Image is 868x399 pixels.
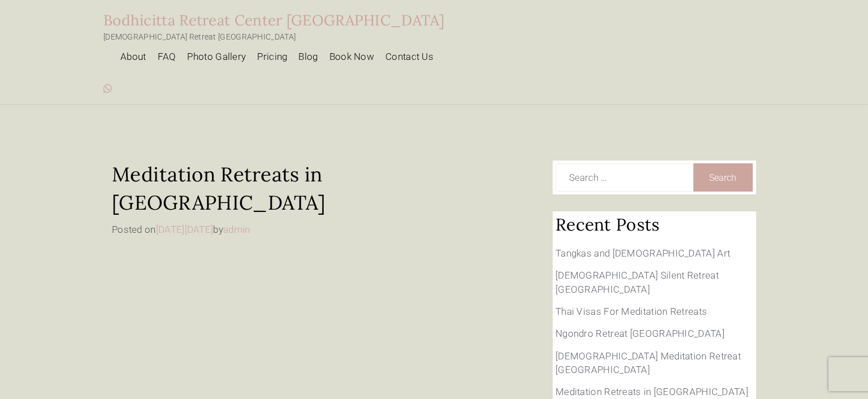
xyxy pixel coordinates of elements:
time: [DATE] [185,224,214,235]
a: Bodhicitta Retreat Center [GEOGRAPHIC_DATA] [103,11,444,29]
a: Contact Us [377,51,436,71]
a: FAQ [149,51,179,71]
input: Search [693,163,753,192]
a: Ngondro Retreat [GEOGRAPHIC_DATA] [555,328,724,339]
span: Posted on [112,224,213,235]
a: [DEMOGRAPHIC_DATA] Meditation Retreat [GEOGRAPHIC_DATA] [555,350,741,375]
a: Blog [290,51,320,71]
a: Thai Visas For Meditation Retreats [555,306,707,317]
a: Pricing [249,51,290,71]
p: [DEMOGRAPHIC_DATA] Retreat [GEOGRAPHIC_DATA] [103,32,444,43]
a: About [112,51,149,71]
h2: Recent Posts [555,214,753,235]
a: [DEMOGRAPHIC_DATA] Silent Retreat [GEOGRAPHIC_DATA] [555,270,719,294]
a: admin [223,224,250,235]
time: [DATE] [156,224,185,235]
h1: Meditation Retreats in [GEOGRAPHIC_DATA] [112,161,536,217]
a: Book Now [321,51,377,71]
span: by [213,224,250,235]
a: Photo Gallery [179,51,249,71]
a: Meditation Retreats in [GEOGRAPHIC_DATA] [555,386,748,397]
a: Tangkas and [DEMOGRAPHIC_DATA] Art [555,248,730,259]
a: [DATE][DATE] [156,224,214,235]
